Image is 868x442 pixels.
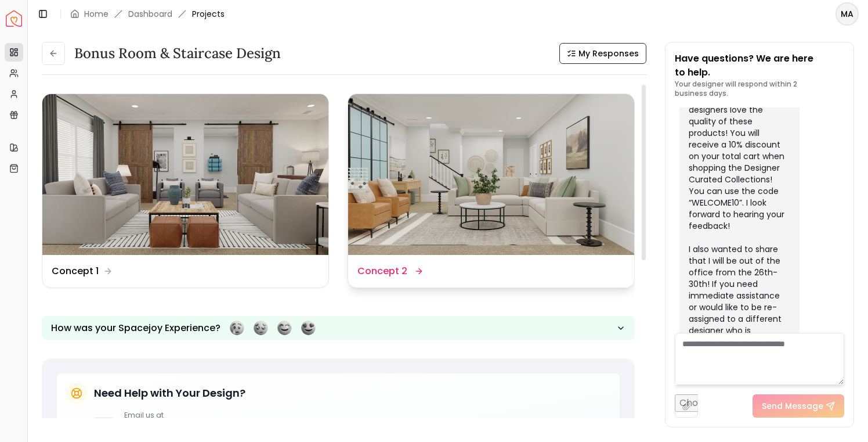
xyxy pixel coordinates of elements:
h5: Need Help with Your Design? [94,385,245,401]
dd: Concept 1 [52,264,99,278]
h3: Bonus Room & Staircase Design [74,44,281,63]
a: Concept 1Concept 1 [42,94,329,288]
span: Projects [192,8,225,20]
img: Spacejoy Logo [6,10,22,27]
p: Email us at [124,411,208,420]
dd: Concept 2 [357,264,407,278]
span: MA [837,3,858,24]
button: MA [836,2,859,26]
a: Concept 2Concept 2 [348,94,635,288]
nav: breadcrumb [70,8,225,20]
a: Dashboard [128,8,172,20]
button: My Responses [559,43,646,64]
p: Have questions? We are here to help. [675,52,844,80]
p: Your designer will respond within 2 business days. [675,80,844,98]
p: How was your Spacejoy Experience? [51,321,220,335]
span: My Responses [578,48,639,59]
button: How was your Spacejoy Experience?Feeling terribleFeeling badFeeling goodFeeling awesome [42,316,635,340]
a: Spacejoy [6,10,22,27]
img: Concept 2 [348,94,634,255]
img: Concept 1 [42,94,328,255]
a: Home [84,8,108,20]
